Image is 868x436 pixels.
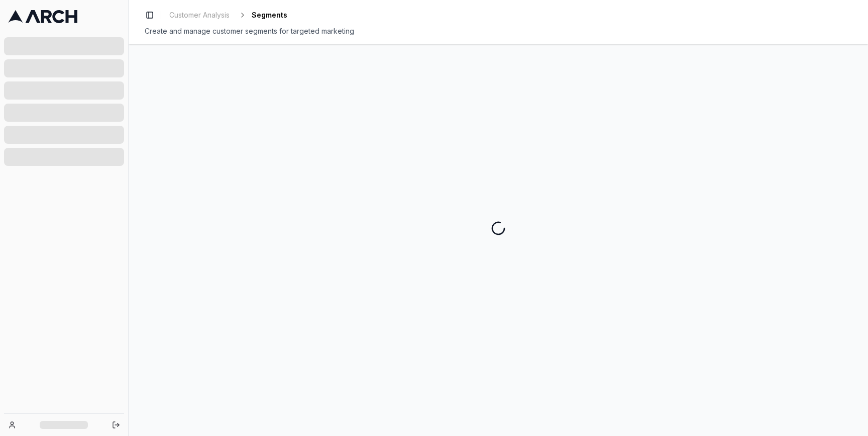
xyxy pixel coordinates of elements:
[165,8,234,22] a: Customer Analysis
[165,8,287,22] nav: breadcrumb
[109,418,123,432] button: Log out
[252,10,287,20] span: Segments
[169,10,230,20] span: Customer Analysis
[145,26,852,36] div: Create and manage customer segments for targeted marketing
